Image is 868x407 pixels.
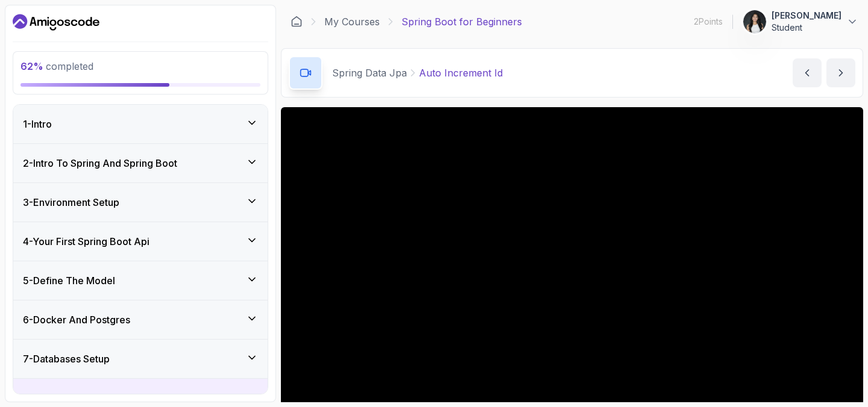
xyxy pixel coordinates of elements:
[793,58,822,87] button: previous content
[23,273,115,288] h3: 5 - Define The Model
[743,10,766,33] img: user profile image
[332,66,407,80] p: Spring Data Jpa
[13,340,268,378] button: 7-Databases Setup
[13,13,99,32] a: Dashboard
[13,300,268,339] button: 6-Docker And Postgres
[291,16,303,28] a: Dashboard
[13,105,268,143] button: 1-Intro
[743,10,858,34] button: user profile image[PERSON_NAME]Student
[20,60,43,72] span: 62 %
[13,261,268,300] button: 5-Define The Model
[23,156,177,170] h3: 2 - Intro To Spring And Spring Boot
[826,58,855,87] button: next content
[13,183,268,222] button: 3-Environment Setup
[23,117,52,131] h3: 1 - Intro
[324,14,380,29] a: My Courses
[793,332,868,389] iframe: chat widget
[419,66,503,80] p: Auto Increment Id
[23,352,110,366] h3: 7 - Databases Setup
[401,14,522,29] p: Spring Boot for Beginners
[20,60,93,72] span: completed
[13,222,268,261] button: 4-Your First Spring Boot Api
[23,195,119,210] h3: 3 - Environment Setup
[13,144,268,182] button: 2-Intro To Spring And Spring Boot
[772,22,841,34] p: Student
[23,234,149,249] h3: 4 - Your First Spring Boot Api
[694,16,723,28] p: 2 Points
[23,391,105,405] h3: 8 - Spring Data Jpa
[772,10,841,22] p: [PERSON_NAME]
[23,312,130,327] h3: 6 - Docker And Postgres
